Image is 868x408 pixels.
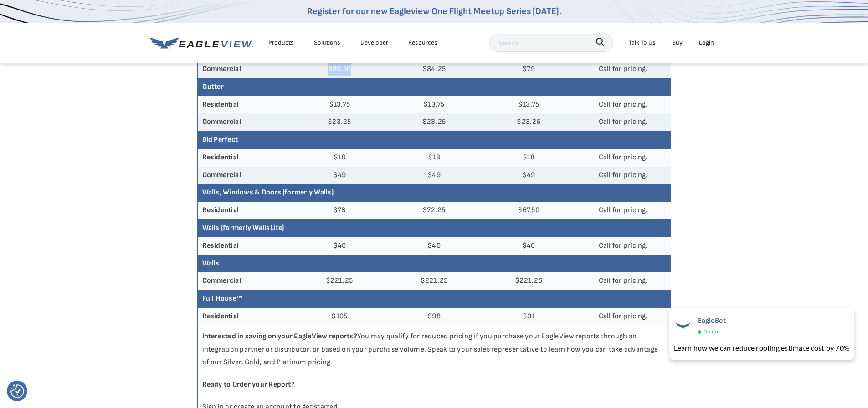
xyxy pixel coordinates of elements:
td: $49 [292,167,387,184]
td: Call for pricing. [576,167,671,184]
td: Call for pricing. [576,149,671,167]
td: $78 [292,202,387,219]
th: Commercial [198,167,293,184]
th: Residential [198,237,293,255]
td: $67.50 [481,202,576,219]
td: $221.25 [387,272,482,290]
td: Call for pricing. [576,237,671,255]
td: $13.75 [481,96,576,114]
td: $40 [292,237,387,255]
div: Talk To Us [629,37,656,48]
td: Call for pricing. [576,308,671,326]
td: $40 [387,237,482,255]
strong: Interested in saving on your EagleView reports? [202,332,357,341]
td: $40 [481,237,576,255]
div: Learn how we can reduce roofing estimate cost by 70% [674,342,850,353]
td: $13.75 [387,96,482,114]
td: Call for pricing. [576,272,671,290]
div: Resources [408,37,437,48]
td: Call for pricing. [576,202,671,219]
span: Online [704,327,719,337]
th: Commercial [198,113,293,131]
th: Walls, Windows & Doors (formerly Walls) [198,184,671,202]
th: Walls (formerly WallsLite) [198,219,671,237]
td: $91 [481,308,576,326]
th: Commercial [198,61,293,78]
th: Residential [198,308,293,326]
th: Full House™ [198,290,671,308]
strong: Ready to Order your Report? [202,380,295,389]
th: Residential [198,202,293,219]
img: EagleBot [674,316,692,335]
td: $105 [292,308,387,326]
td: $98 [387,308,482,326]
div: Products [268,37,294,48]
a: Buy [672,37,683,48]
td: $49 [387,167,482,184]
td: $89.50 [292,61,387,78]
a: Developer [360,37,388,48]
td: $18 [387,149,482,167]
button: Consent Preferences [10,384,24,398]
div: Solutions [314,37,340,48]
img: Revisit consent button [10,384,24,398]
td: $79 [481,61,576,78]
td: Call for pricing. [576,61,671,78]
th: Residential [198,149,293,167]
td: $23.25 [481,113,576,131]
span: EagleBot [698,316,726,325]
td: $18 [481,149,576,167]
p: You may qualify for reduced pricing if you purchase your EagleView reports through an integration... [198,326,671,374]
th: Residential [198,96,293,114]
td: $72.25 [387,202,482,219]
th: Bid Perfect [198,131,671,149]
td: $23.25 [387,113,482,131]
a: Register for our new Eagleview One Flight Meetup Series [DATE]. [307,6,561,17]
div: Login [699,37,714,48]
td: $18 [292,149,387,167]
td: $84.25 [387,61,482,78]
td: $221.25 [481,272,576,290]
td: $13.75 [292,96,387,114]
td: $49 [481,167,576,184]
td: $221.25 [292,272,387,290]
th: Commercial [198,272,293,290]
td: $23.25 [292,113,387,131]
input: Search [489,34,613,52]
td: Call for pricing. [576,113,671,131]
th: Gutter [198,78,671,96]
td: Call for pricing. [576,96,671,114]
th: Walls [198,255,671,273]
